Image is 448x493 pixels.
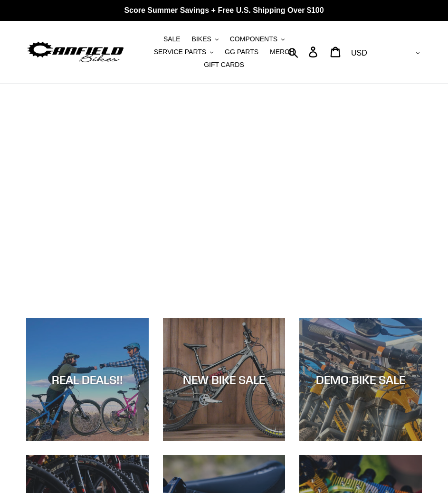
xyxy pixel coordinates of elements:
[163,35,181,43] span: SALE
[270,48,294,56] span: MERCH
[163,373,286,387] div: NEW BIKE SALE
[192,35,211,43] span: BIKES
[265,46,299,58] a: MERCH
[199,58,249,71] a: GIFT CARDS
[149,46,218,58] button: SERVICE PARTS
[187,33,223,46] button: BIKES
[204,61,244,69] span: GIFT CARDS
[299,318,422,441] a: DEMO BIKE SALE
[154,48,206,56] span: SERVICE PARTS
[26,39,125,64] img: Canfield Bikes
[220,46,263,58] a: GG PARTS
[163,318,286,441] a: NEW BIKE SALE
[299,373,422,387] div: DEMO BIKE SALE
[26,373,149,387] div: REAL DEALS!!
[230,35,277,43] span: COMPONENTS
[225,33,289,46] button: COMPONENTS
[26,318,149,441] a: REAL DEALS!!
[159,33,185,46] a: SALE
[225,48,258,56] span: GG PARTS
